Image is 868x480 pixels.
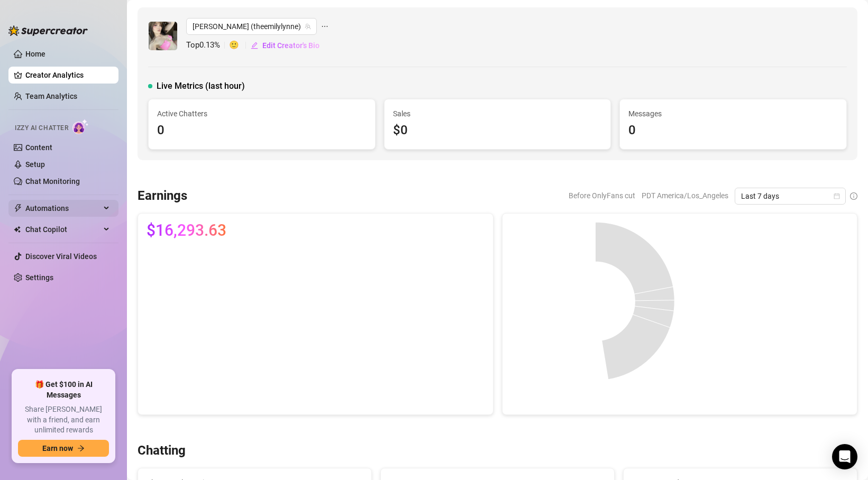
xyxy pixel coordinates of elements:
div: 0 [157,121,367,141]
div: $0 [393,121,602,141]
a: Settings [25,273,53,282]
span: Before OnlyFans cut [569,188,635,204]
a: Creator Analytics [25,67,110,84]
span: calendar [834,193,840,199]
span: thunderbolt [14,204,22,213]
a: Discover Viral Videos [25,252,97,261]
span: team [305,23,311,30]
span: Active Chatters [157,108,367,119]
img: Emily [149,22,177,50]
span: Last 7 days [741,188,839,204]
span: edit [251,42,258,49]
img: Chat Copilot [14,226,21,233]
span: Sales [393,108,602,119]
a: Home [25,50,45,58]
span: $16,293.63 [147,222,226,239]
div: Open Intercom Messenger [832,444,857,469]
a: Team Analytics [25,92,77,100]
img: AI Chatter [72,119,89,134]
span: Share [PERSON_NAME] with a friend, and earn unlimited rewards [18,404,109,436]
span: Edit Creator's Bio [262,41,319,50]
button: Earn nowarrow-right [18,440,109,457]
img: logo-BBDzfeDw.svg [8,25,88,36]
a: Setup [25,160,45,169]
span: Top 0.13 % [186,39,229,52]
span: info-circle [850,192,857,200]
span: arrow-right [77,445,85,452]
span: PDT America/Los_Angeles [642,188,728,204]
span: Live Metrics (last hour) [157,80,245,93]
span: Earn now [42,444,73,453]
a: Content [25,143,52,152]
a: Chat Monitoring [25,177,80,186]
h3: Earnings [138,188,187,205]
span: 🎁 Get $100 in AI Messages [18,380,109,400]
h3: Chatting [138,442,186,459]
span: Chat Copilot [25,221,100,238]
span: Izzy AI Chatter [15,123,68,133]
span: Automations [25,200,100,217]
span: Messages [628,108,838,119]
span: ellipsis [321,18,328,35]
span: Emily (theemilylynne) [193,19,310,34]
button: Edit Creator's Bio [250,37,320,54]
div: 0 [628,121,838,141]
span: 🙂 [229,39,250,52]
